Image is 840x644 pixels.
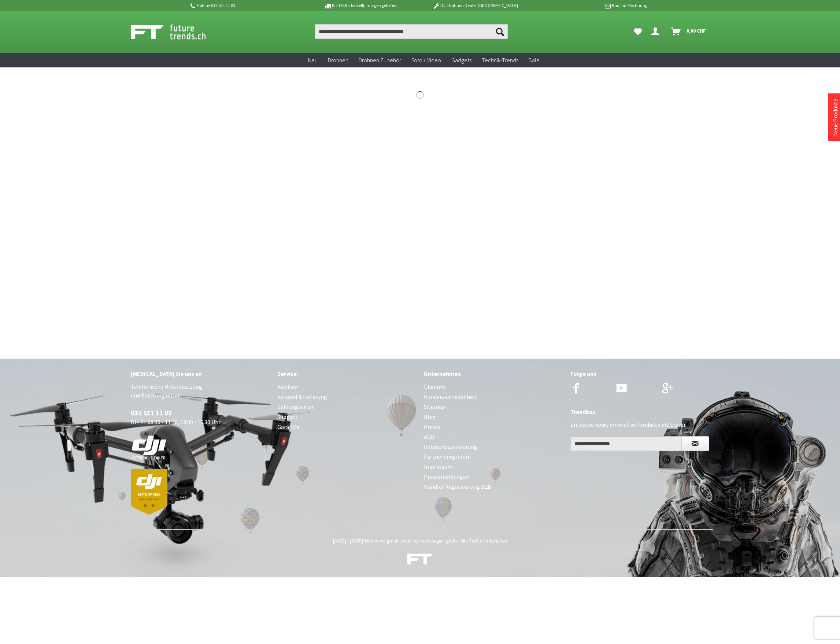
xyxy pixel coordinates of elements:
img: white-dji-schweiz-logo-official_140x140.png [131,435,167,460]
a: Presse [424,422,563,432]
span: Foto + Video [411,56,441,64]
p: DJI Drohnen Dealer [GEOGRAPHIC_DATA] [418,1,533,10]
div: [DATE] - [DATE] © - made by - Alle Rechte vorbehalten [133,538,707,544]
p: Hotline 032 511 11 03 [189,1,304,10]
a: Händler Registrierung B2B [424,482,563,492]
input: Produkt, Marke, Kategorie, EAN, Artikelnummer… [315,24,508,39]
input: Ihre E-Mail Adresse [570,436,682,451]
a: Dein Konto [648,24,665,39]
p: Bis 16 Uhr bestellt, morgen geliefert. [304,1,418,10]
a: Zahlungsarten [277,402,417,412]
a: Kontakt [277,382,417,392]
a: 032 511 11 03 [131,408,172,417]
a: Meine Favoriten [630,24,645,39]
a: Warenkorb [668,24,710,39]
span: Drohnen Zubehör [359,56,401,64]
a: Technik-Trends [477,53,523,68]
span: 0,00 CHF [687,25,706,37]
a: AGB [424,432,563,442]
a: Sitemap [424,402,563,412]
span: Neu [308,56,318,64]
a: Support [277,412,417,422]
a: Impressum [424,462,563,472]
a: Drohnen [323,53,354,68]
span: Drohnen [328,56,348,64]
a: DJI Drohnen, Trends & Gadgets Shop [407,554,433,567]
a: Pressemeldungen [424,472,563,482]
p: Telefonische Unterstützung und Beratung unter: Di - Fr: 08:30 - 11.30, 14.00 - 16.30 Uhr [131,382,270,515]
button: Newsletter abonnieren [681,436,709,451]
img: ft-white-trans-footer.png [407,554,433,565]
span: Sale [529,56,540,64]
p: Kauf auf Rechnung [533,1,647,10]
p: Entdecke neue, innovative Produkte als Erster. [570,420,710,429]
a: Versand & Lieferung [277,392,417,402]
div: [MEDICAL_DATA] Sie uns an [131,369,270,378]
span: Gadgets [451,56,471,64]
a: Gadgets [446,53,477,68]
a: Kundenzufriedenheit [424,392,563,402]
a: Drohnen Zubehör [354,53,406,68]
img: Shop Futuretrends - zur Startseite wechseln [131,23,222,41]
a: Garantie [277,422,417,432]
a: Partnerprogramm [424,452,563,462]
a: creativeagent gmbh [418,538,458,544]
a: trenderia gmbh [368,538,399,544]
a: Foto + Video [406,53,446,68]
div: Trendbox [570,407,710,417]
a: Dateschutzerklärung [424,442,563,452]
img: dji-partner-enterprise_goldLoJgYOWPUIEBO.png [131,469,167,515]
a: Über uns [424,382,563,392]
div: Service [277,369,417,378]
div: Unternehmen [424,369,563,378]
a: Neu [303,53,323,68]
a: Neue Produkte [832,99,839,136]
button: Suchen [492,24,508,39]
span: Technik-Trends [482,56,518,64]
a: Blog [424,412,563,422]
div: Folge uns [570,369,710,378]
a: Sale [523,53,545,68]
